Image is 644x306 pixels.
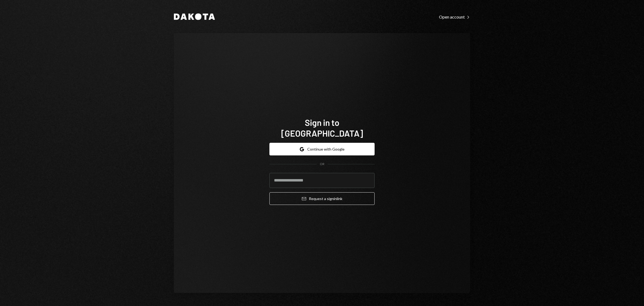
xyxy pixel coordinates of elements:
a: Open account [439,14,470,20]
h1: Sign in to [GEOGRAPHIC_DATA] [269,117,375,138]
button: Request a signinlink [269,192,375,205]
div: OR [320,162,324,166]
button: Continue with Google [269,143,375,155]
